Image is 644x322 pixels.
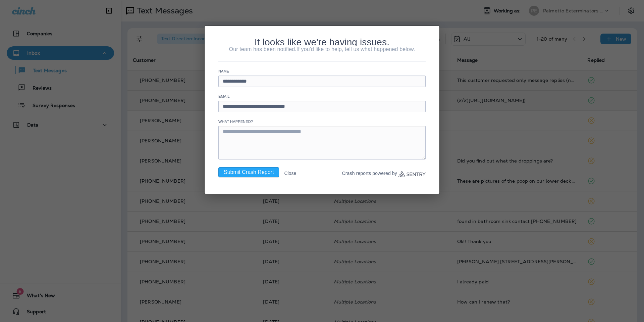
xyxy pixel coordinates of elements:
label: What happened? [218,119,426,124]
label: Name [218,68,426,74]
p: Our team has been notified. [218,47,426,52]
button: Submit Crash Report [218,167,279,177]
span: If you'd like to help, tell us what happened below. [297,46,415,52]
a: Sentry [398,171,426,177]
p: Crash reports powered by [342,167,426,180]
button: Close [284,167,296,179]
label: Email [218,94,426,99]
h2: It looks like we're having issues. [218,40,426,45]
